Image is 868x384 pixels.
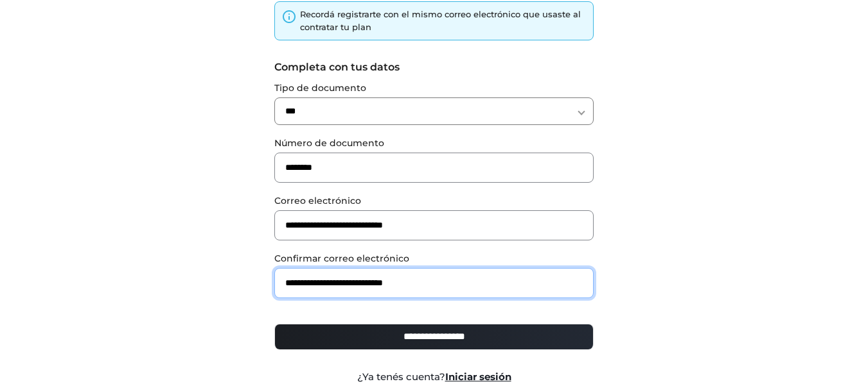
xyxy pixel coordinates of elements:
[445,371,511,383] a: Iniciar sesión
[274,60,594,75] label: Completa con tus datos
[274,252,594,265] label: Confirmar correo electrónico
[274,81,594,95] label: Tipo de documento
[274,137,594,150] label: Número de documento
[300,8,587,33] div: Recordá registrarte con el mismo correo electrónico que usaste al contratar tu plan
[274,194,594,208] label: Correo electrónico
